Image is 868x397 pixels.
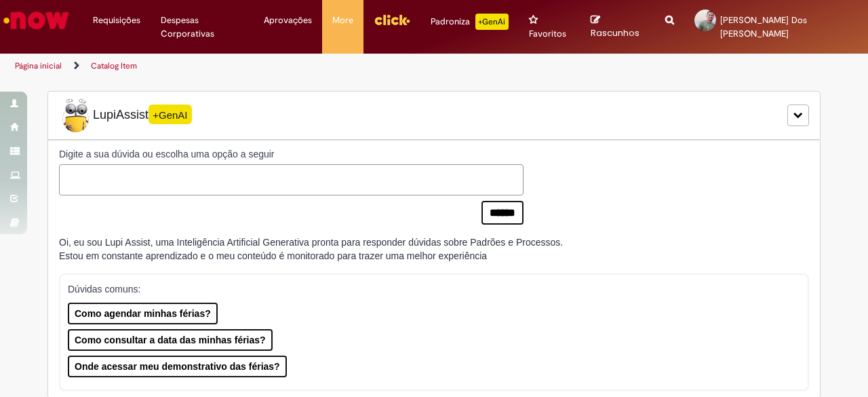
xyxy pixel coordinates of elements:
[59,98,192,132] span: LupiAssist
[68,356,287,377] button: Onde acessar meu demonstrativo das férias?
[431,14,509,30] div: Padroniza
[374,10,410,30] img: click_logo_yellow_360x200.png
[720,14,807,39] span: [PERSON_NAME] Dos [PERSON_NAME]
[332,14,353,27] span: More
[68,282,790,296] p: Dúvidas comuns:
[47,91,821,140] div: LupiLupiAssist+GenAI
[264,14,312,27] span: Aprovações
[68,303,218,324] button: Como agendar minhas férias?
[475,14,509,30] p: +GenAi
[161,14,243,41] span: Despesas Corporativas
[10,54,568,79] ul: Trilhas de página
[59,98,93,132] img: Lupi
[59,235,563,263] div: Oi, eu sou Lupi Assist, uma Inteligência Artificial Generativa pronta para responder dúvidas sobr...
[59,147,524,161] label: Digite a sua dúvida ou escolha uma opção a seguir
[15,60,62,71] a: Página inicial
[529,27,566,41] span: Favoritos
[1,7,71,34] img: ServiceNow
[591,14,645,39] a: Rascunhos
[68,329,273,351] button: Como consultar a data das minhas férias?
[591,26,639,39] span: Rascunhos
[91,60,137,71] a: Catalog Item
[93,14,140,27] span: Requisições
[149,105,192,124] span: +GenAI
